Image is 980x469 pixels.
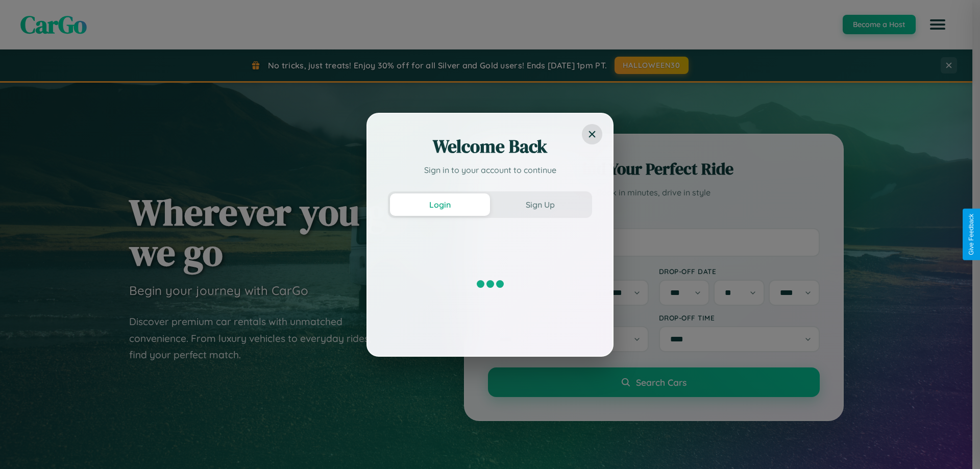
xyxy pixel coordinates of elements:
button: Login [390,193,490,216]
p: Sign in to your account to continue [388,164,592,176]
div: Give Feedback [968,214,975,255]
button: Sign Up [490,193,590,216]
iframe: Intercom live chat [10,434,35,459]
h2: Welcome Back [388,134,592,159]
